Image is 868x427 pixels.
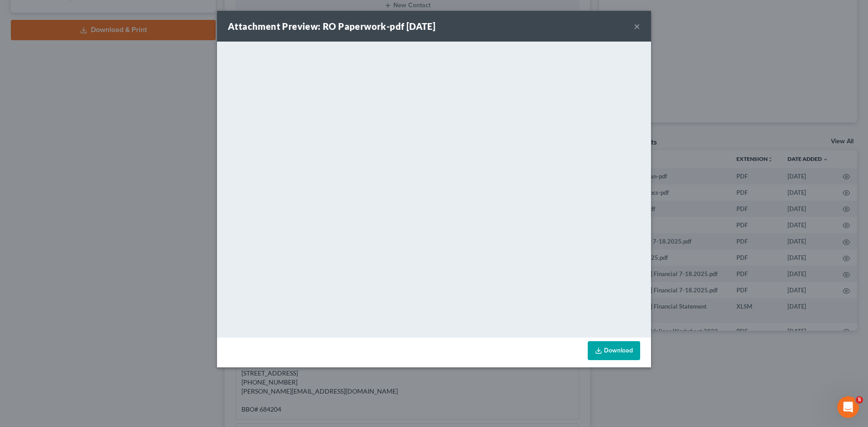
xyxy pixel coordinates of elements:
span: 5 [856,396,863,404]
button: × [634,21,640,32]
iframe: <object ng-attr-data='[URL][DOMAIN_NAME]' type='application/pdf' width='100%' height='650px'></ob... [217,42,651,335]
iframe: Intercom live chat [837,396,859,418]
a: Download [588,341,640,360]
strong: Attachment Preview: RO Paperwork-pdf [DATE] [228,21,435,32]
